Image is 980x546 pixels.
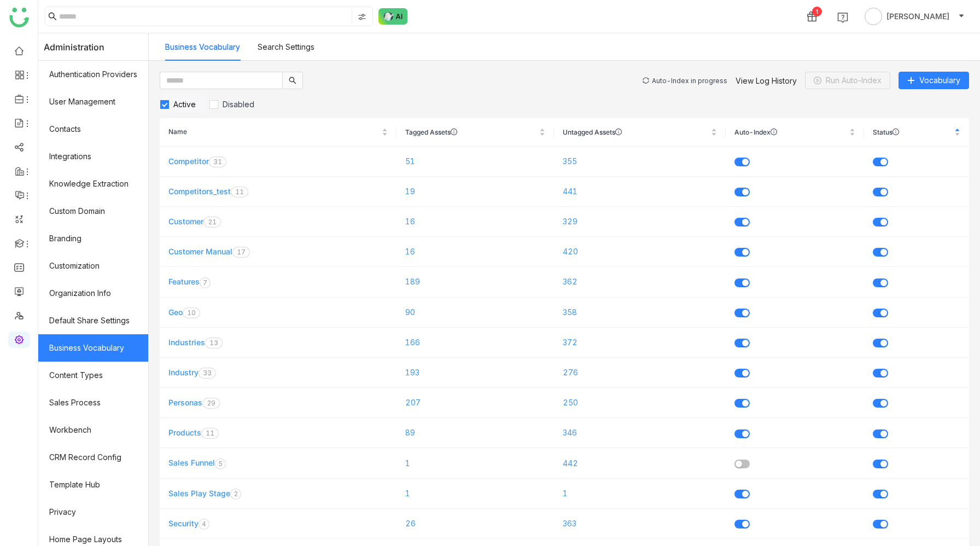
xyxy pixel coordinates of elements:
[218,458,223,469] p: 5
[396,298,553,328] td: 90
[208,217,212,228] p: 2
[207,368,212,379] p: 3
[396,509,553,539] td: 26
[200,277,211,288] nz-badge-sup: 7
[212,217,217,228] p: 1
[38,416,148,444] a: Workbench
[396,448,553,478] td: 1
[554,177,726,207] td: 441
[886,10,949,22] span: [PERSON_NAME]
[168,217,203,226] a: Customer
[202,519,206,530] p: 4
[38,252,148,280] a: Customization
[234,489,238,499] p: 2
[736,76,797,85] a: View Log History
[919,74,960,86] span: Vocabulary
[805,72,890,89] button: Run Auto-Index
[396,479,553,509] td: 1
[183,307,200,318] nz-badge-sup: 10
[9,8,29,27] img: logo
[38,115,148,143] a: Contacts
[240,187,244,198] p: 1
[168,428,201,437] a: Products
[214,338,218,348] p: 3
[396,358,553,388] td: 193
[209,338,214,348] p: 1
[554,207,726,237] td: 329
[38,444,148,471] a: CRM Record Config
[168,277,200,286] a: Features
[554,388,726,418] td: 250
[38,362,148,389] a: Content Types
[203,217,221,228] nz-badge-sup: 21
[396,267,553,297] td: 189
[396,328,553,358] td: 166
[554,479,726,509] td: 1
[396,388,553,418] td: 207
[405,129,536,135] span: Tagged Assets
[211,398,215,409] p: 9
[554,448,726,478] td: 442
[168,368,199,377] a: Industry
[199,519,209,530] nz-badge-sup: 4
[213,156,218,167] p: 3
[168,489,230,498] a: Sales Play Stage
[168,247,232,256] a: Customer Manual
[554,237,726,267] td: 420
[218,156,222,167] p: 1
[168,156,209,166] a: Competitor
[554,509,726,539] td: 363
[241,247,246,258] p: 7
[554,418,726,448] td: 346
[38,198,148,225] a: Custom Domain
[210,428,214,439] p: 1
[191,307,196,318] p: 0
[837,12,848,23] img: help.svg
[168,519,199,528] a: Security
[38,334,148,362] a: Business Vocabulary
[38,61,148,88] a: Authentication Providers
[38,280,148,307] a: Organization Info
[38,307,148,334] a: Default Share Settings
[44,33,104,61] span: Administration
[38,225,148,252] a: Branding
[187,307,191,318] p: 1
[203,277,207,288] p: 7
[235,187,240,198] p: 1
[873,129,952,135] span: Status
[554,147,726,177] td: 355
[38,389,148,416] a: Sales Process
[358,13,366,21] img: search-type.svg
[168,458,215,467] a: Sales Funnel
[563,129,709,135] span: Untagged Assets
[865,8,882,25] img: avatar
[218,100,259,109] span: Disabled
[396,147,553,177] td: 51
[206,428,210,439] p: 1
[396,418,553,448] td: 89
[231,187,248,198] nz-badge-sup: 11
[168,338,205,347] a: Industries
[396,207,553,237] td: 16
[168,187,231,196] a: Competitors_test
[862,8,967,25] button: [PERSON_NAME]
[38,170,148,198] a: Knowledge Extraction
[199,368,216,379] nz-badge-sup: 33
[812,7,822,16] div: 1
[169,100,200,109] span: Active
[258,42,314,51] a: Search Settings
[202,398,220,409] nz-badge-sup: 29
[209,156,226,167] nz-badge-sup: 31
[899,72,969,89] button: Vocabulary
[237,247,241,258] p: 1
[230,489,241,499] nz-badge-sup: 2
[38,88,148,115] a: User Management
[203,368,207,379] p: 3
[38,471,148,498] a: Template Hub
[38,498,148,526] a: Privacy
[232,247,250,258] nz-badge-sup: 17
[554,298,726,328] td: 358
[378,8,408,25] img: ask-buddy-normal.svg
[205,338,223,348] nz-badge-sup: 13
[215,458,226,469] nz-badge-sup: 5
